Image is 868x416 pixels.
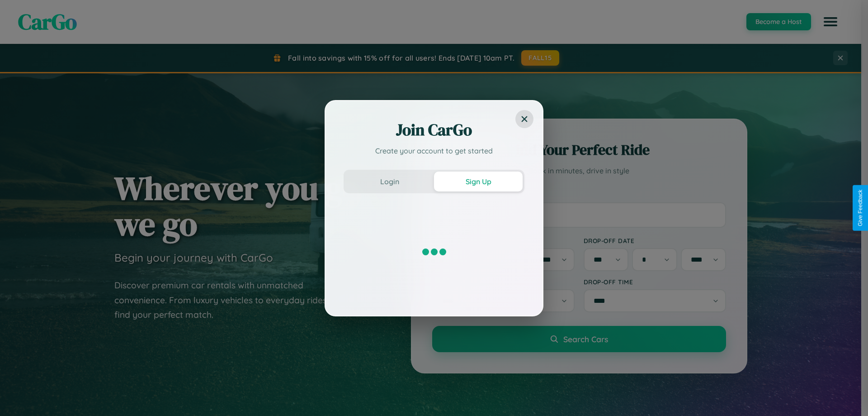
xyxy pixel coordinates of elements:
button: Login [345,172,434,191]
p: Create your account to get started [344,145,524,156]
iframe: Intercom live chat [9,385,31,407]
h2: Join CarGo [344,119,524,141]
div: Give Feedback [857,190,863,226]
button: Sign Up [434,172,523,191]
